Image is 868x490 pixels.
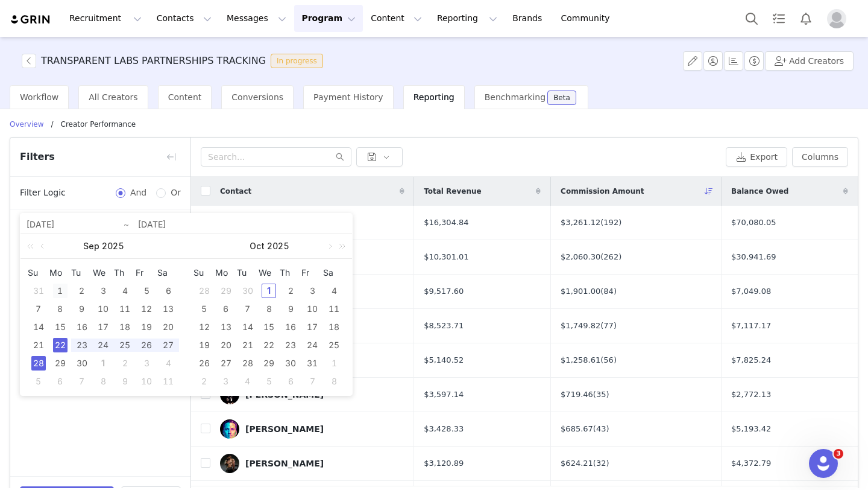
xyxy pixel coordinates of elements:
[323,282,345,300] td: October 4, 2025
[324,234,335,258] a: Next month (PageDown)
[28,282,49,300] td: August 31, 2025
[168,92,202,102] span: Content
[136,267,157,278] span: Fr
[600,218,621,227] a: (192)
[139,320,154,334] div: 19
[161,374,175,389] div: 11
[731,389,771,401] span: $2,772.13
[136,264,157,282] th: Fri
[118,356,132,371] div: 2
[75,356,89,371] div: 30
[161,302,175,316] div: 13
[220,454,404,473] a: [PERSON_NAME]
[10,119,44,130] p: Overview
[71,264,93,282] th: Tue
[561,217,711,229] div: $3,261.12
[193,336,215,354] td: October 19, 2025
[280,336,301,354] td: October 23, 2025
[96,356,110,371] div: 1
[424,251,468,263] span: $10,301.01
[75,374,89,389] div: 7
[193,267,215,278] span: Su
[301,267,323,278] span: Fr
[125,186,151,199] span: And
[262,338,276,352] div: 22
[241,302,255,316] div: 7
[215,300,237,318] td: October 6, 2025
[197,338,212,352] div: 19
[215,336,237,354] td: October 20, 2025
[96,284,110,298] div: 3
[323,336,345,354] td: October 25, 2025
[600,287,617,296] a: (84)
[301,354,323,372] td: October 31, 2025
[71,267,93,278] span: Tu
[114,264,136,282] th: Thu
[49,336,71,354] td: September 22, 2025
[726,147,787,167] button: Export
[245,459,324,468] div: [PERSON_NAME]
[75,338,89,352] div: 23
[49,300,71,318] td: September 8, 2025
[93,282,115,300] td: September 3, 2025
[561,389,711,401] div: $719.46
[237,318,259,336] td: October 14, 2025
[237,264,259,282] th: Tue
[93,300,115,318] td: September 10, 2025
[114,267,136,278] span: Th
[193,354,215,372] td: October 26, 2025
[219,374,233,389] div: 3
[283,374,298,389] div: 6
[193,300,215,318] td: October 5, 2025
[20,92,58,102] span: Workflow
[31,302,46,316] div: 7
[237,300,259,318] td: October 7, 2025
[259,282,280,300] td: October 1, 2025
[22,54,328,68] span: [object Object]
[20,150,55,164] span: Filters
[327,302,341,316] div: 11
[237,372,259,390] td: November 4, 2025
[593,390,609,399] a: (35)
[219,284,233,298] div: 29
[139,356,154,371] div: 3
[731,457,771,469] span: $4,372.79
[219,320,233,334] div: 13
[114,354,136,372] td: October 2, 2025
[600,321,617,330] a: (77)
[424,186,482,197] span: Total Revenue
[323,267,345,278] span: Sa
[248,234,266,258] a: Oct
[114,372,136,390] td: October 9, 2025
[283,338,298,352] div: 23
[49,282,71,300] td: September 1, 2025
[118,338,132,352] div: 25
[280,354,301,372] td: October 30, 2025
[280,267,301,278] span: Th
[241,284,255,298] div: 30
[51,119,54,130] p: /
[280,318,301,336] td: October 16, 2025
[336,153,344,161] i: icon: search
[93,267,115,278] span: We
[197,374,212,389] div: 2
[738,5,765,32] button: Search
[280,372,301,390] td: November 6, 2025
[53,284,68,298] div: 1
[305,374,319,389] div: 7
[424,285,464,297] span: $9,517.60
[731,186,788,197] span: Balance Owed
[827,9,846,28] img: placeholder-profile.jpg
[237,267,259,278] span: Tu
[283,284,298,298] div: 2
[49,264,71,282] th: Mon
[93,264,115,282] th: Wed
[193,318,215,336] td: October 12, 2025
[161,356,175,371] div: 4
[323,354,345,372] td: November 1, 2025
[193,282,215,300] td: September 28, 2025
[554,5,623,32] a: Community
[313,92,383,102] span: Payment History
[157,282,179,300] td: September 6, 2025
[114,336,136,354] td: September 25, 2025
